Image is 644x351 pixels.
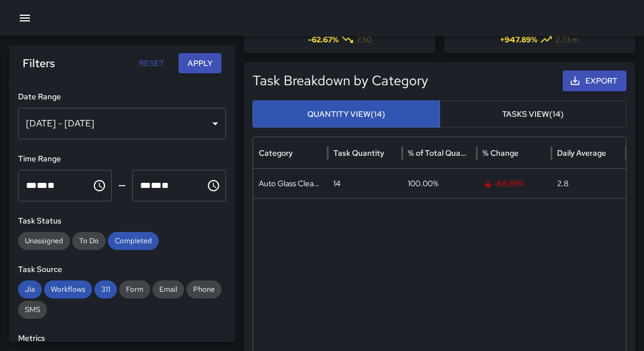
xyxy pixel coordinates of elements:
[253,100,440,128] button: Quantity View(14)
[202,174,225,197] button: Choose time, selected time is 11:59 PM
[482,148,519,158] div: % Change
[37,181,47,190] span: Minutes
[308,34,338,45] span: -62.67 %
[23,54,55,72] h6: Filters
[18,91,226,103] h6: Date Range
[108,235,159,247] span: Completed
[563,71,626,91] button: Export
[408,148,470,158] div: % of Total Quantity
[153,280,184,299] div: Email
[482,169,546,198] span: -68.89 %
[186,280,221,299] div: Phone
[333,148,384,158] div: Task Quantity
[18,108,226,139] div: [DATE] - [DATE]
[18,264,226,276] h6: Task Source
[18,301,47,319] div: SMS
[26,181,37,190] span: Hours
[18,284,42,295] span: Jia
[259,148,293,158] div: Category
[44,280,92,299] div: Workflows
[356,34,372,45] span: 7.50
[18,232,70,250] div: Unassigned
[328,169,402,198] div: 14
[108,232,159,250] div: Completed
[18,280,42,299] div: Jia
[402,169,477,198] div: 100.00%
[500,34,537,45] span: + 947.89 %
[44,284,92,295] span: Workflows
[253,169,328,198] div: Auto Glass Cleaned Up
[18,304,47,315] span: SMS
[557,148,606,158] div: Daily Average
[47,181,55,190] span: Meridiem
[179,53,221,74] button: Apply
[151,181,162,190] span: Minutes
[94,280,117,299] div: 311
[162,181,169,190] span: Meridiem
[119,280,150,299] div: Form
[140,181,151,190] span: Hours
[555,34,579,45] span: 2.73 m
[18,235,70,247] span: Unassigned
[551,169,626,198] div: 2.8
[153,284,184,295] span: Email
[88,174,111,197] button: Choose time, selected time is 12:00 AM
[119,284,150,295] span: Form
[186,284,221,295] span: Phone
[94,284,117,295] span: 311
[72,232,106,250] div: To Do
[72,235,106,247] span: To Do
[440,100,627,128] button: Tasks View(14)
[18,332,226,345] h6: Metrics
[18,153,226,165] h6: Time Range
[253,72,532,90] h5: Task Breakdown by Category
[18,215,226,227] h6: Task Status
[133,53,169,74] button: Reset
